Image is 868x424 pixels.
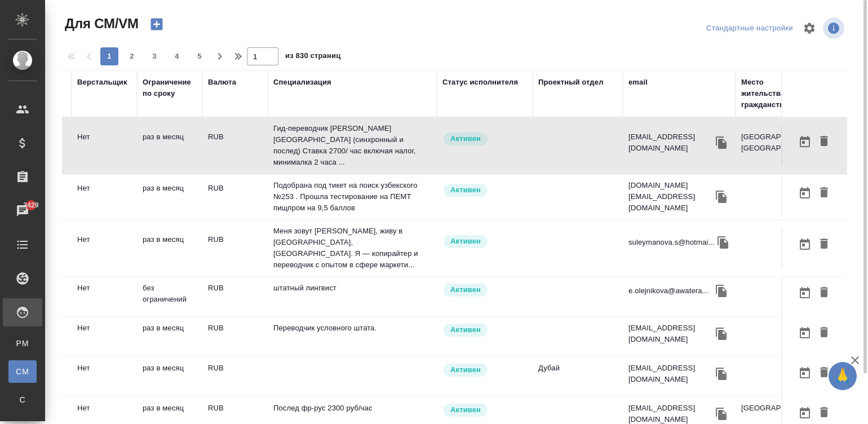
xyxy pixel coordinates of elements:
td: Нет [72,357,137,396]
p: Подобрана под тикет на поиск узбекского №253 . Прошла тестирование на ПЕМТ пищпром на 9,5 баллов [273,180,431,214]
td: [GEOGRAPHIC_DATA], [GEOGRAPHIC_DATA] [736,126,837,165]
p: suleymanova.s@hotmai... [628,237,715,248]
button: Удалить [814,282,834,303]
div: Рядовой исполнитель: назначай с учетом рейтинга [442,403,527,418]
p: Активен [450,364,481,376]
span: 4 [168,51,186,62]
button: Скопировать [713,282,730,299]
td: Нет [72,126,137,165]
button: 4 [168,47,186,65]
span: 3429 [16,200,45,211]
button: Удалить [814,403,834,423]
td: раз в месяц [137,228,202,268]
td: раз в месяц [137,317,202,356]
button: Создать [143,15,170,34]
p: Активен [450,404,481,416]
td: Нет [72,177,137,217]
button: Скопировать [715,234,732,251]
button: Открыть календарь загрузки [795,282,814,303]
button: Скопировать [713,365,730,382]
div: Место жительства(Город), гражданство [741,77,831,111]
p: [EMAIL_ADDRESS][DOMAIN_NAME] [628,131,713,154]
div: Рядовой исполнитель: назначай с учетом рейтинга [442,234,527,249]
span: Настроить таблицу [796,15,823,42]
button: Удалить [814,131,834,152]
span: 3 [145,51,163,62]
p: Переводчик условного штата. [273,323,431,334]
button: 5 [191,47,209,65]
div: Рядовой исполнитель: назначай с учетом рейтинга [442,131,527,147]
button: 3 [145,47,163,65]
p: e.olejnikova@awatera... [628,285,708,297]
button: Скопировать [713,188,730,205]
button: 2 [123,47,141,65]
button: Открыть календарь загрузки [795,131,814,152]
button: Скопировать [713,325,730,342]
td: Нет [72,277,137,316]
div: Статус исполнителя [442,77,518,88]
span: С [14,394,31,405]
div: Ограничение по сроку [143,77,197,99]
div: split button [703,20,796,37]
button: Скопировать [713,405,730,422]
button: Открыть календарь загрузки [795,363,814,383]
p: [EMAIL_ADDRESS][DOMAIN_NAME] [628,363,713,385]
div: Рядовой исполнитель: назначай с учетом рейтинга [442,183,527,198]
button: Скопировать [713,134,730,151]
div: Рядовой исполнитель: назначай с учетом рейтинга [442,363,527,378]
p: Меня зовут [PERSON_NAME], живу в [GEOGRAPHIC_DATA], [GEOGRAPHIC_DATA]. Я — копирайтер и переводчи... [273,226,431,271]
td: Дубай [533,357,623,396]
p: Активен [450,284,481,295]
td: RUB [202,317,268,356]
button: Открыть календарь загрузки [795,403,814,423]
td: RUB [202,228,268,268]
p: Активен [450,324,481,335]
div: Рядовой исполнитель: назначай с учетом рейтинга [442,323,527,338]
span: Посмотреть информацию [823,17,847,39]
td: RUB [202,126,268,165]
button: Удалить [814,363,834,383]
span: 🙏 [833,364,852,388]
span: 5 [191,51,209,62]
p: Активен [450,236,481,247]
td: RUB [202,277,268,316]
span: из 830 страниц [285,49,340,65]
p: Послед фр-рус 2300 руб/час [273,403,431,414]
button: Открыть календарь загрузки [795,183,814,204]
div: email [628,77,648,88]
span: Для СМ/VM [62,15,139,33]
button: Удалить [814,234,834,255]
button: Удалить [814,323,834,343]
td: без ограничений [137,277,202,316]
div: Рядовой исполнитель: назначай с учетом рейтинга [442,282,527,298]
a: С [8,388,37,411]
div: Верстальщик [77,77,127,88]
a: PM [8,332,37,355]
button: Открыть календарь загрузки [795,323,814,343]
p: Активен [450,184,481,196]
td: раз в месяц [137,177,202,217]
td: RUB [202,357,268,396]
span: PM [14,338,31,349]
td: RUB [202,177,268,217]
div: Валюта [208,77,236,88]
button: Открыть календарь загрузки [795,234,814,255]
a: 3429 [3,197,42,225]
span: 2 [123,51,141,62]
p: Гид-переводчик [PERSON_NAME] [GEOGRAPHIC_DATA] (синхронный и послед) Ставка 2700/ час включая нал... [273,123,431,168]
button: 🙏 [829,362,857,390]
span: CM [14,366,31,377]
td: раз в месяц [137,126,202,165]
div: Проектный отдел [538,77,604,88]
a: CM [8,360,37,383]
button: Удалить [814,183,834,204]
p: [EMAIL_ADDRESS][DOMAIN_NAME] [628,323,713,345]
div: Специализация [273,77,331,88]
td: раз в месяц [137,357,202,396]
td: Нет [72,317,137,356]
p: штатный лингвист [273,282,431,294]
p: [DOMAIN_NAME][EMAIL_ADDRESS][DOMAIN_NAME] [628,180,713,214]
td: Нет [72,228,137,268]
p: Активен [450,133,481,144]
